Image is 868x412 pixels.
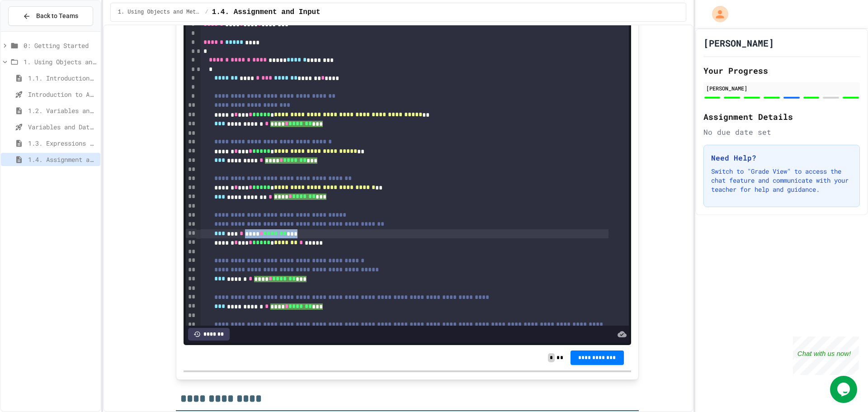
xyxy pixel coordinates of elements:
[28,138,97,148] span: 1.3. Expressions and Output [New]
[703,37,774,49] h1: [PERSON_NAME]
[703,127,860,137] div: No due date set
[8,6,93,26] button: Back to Teams
[706,84,857,92] div: [PERSON_NAME]
[28,90,97,99] span: Introduction to Algorithms, Programming, and Compilers
[703,4,731,24] div: My Account
[28,73,97,83] span: 1.1. Introduction to Algorithms, Programming, and Compilers
[703,64,860,77] h2: Your Progress
[212,7,321,18] span: 1.4. Assignment and Input
[28,155,97,164] span: 1.4. Assignment and Input
[703,110,860,123] h2: Assignment Details
[793,336,859,375] iframe: chat widget
[28,106,97,115] span: 1.2. Variables and Data Types
[24,41,97,50] span: 0: Getting Started
[36,11,78,21] span: Back to Teams
[711,167,852,194] p: Switch to "Grade View" to access the chat feature and communicate with your teacher for help and ...
[711,152,852,163] h3: Need Help?
[24,57,97,66] span: 1. Using Objects and Methods
[118,9,202,16] span: 1. Using Objects and Methods
[830,376,859,403] iframe: chat widget
[28,122,97,132] span: Variables and Data Types - Quiz
[205,9,208,16] span: /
